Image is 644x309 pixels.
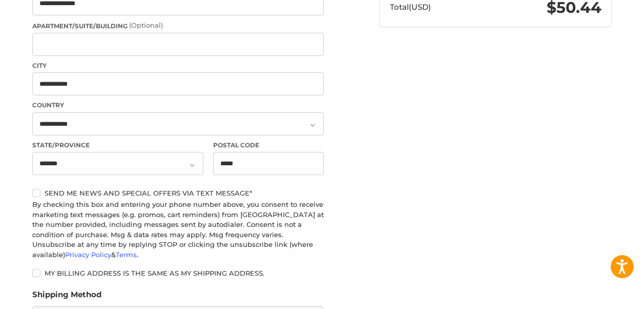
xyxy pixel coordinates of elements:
[32,269,324,277] label: My billing address is the same as my shipping address.
[32,289,101,305] legend: Shipping Method
[32,141,203,150] label: State/Province
[213,141,324,150] label: Postal Code
[32,200,324,260] div: By checking this box and entering your phone number above, you consent to receive marketing text ...
[32,61,324,70] label: City
[390,2,431,12] span: Total (USD)
[65,250,111,259] a: Privacy Policy
[32,101,324,110] label: Country
[129,21,163,29] small: (Optional)
[32,21,324,31] label: Apartment/Suite/Building
[116,250,137,259] a: Terms
[32,189,324,197] label: Send me news and special offers via text message*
